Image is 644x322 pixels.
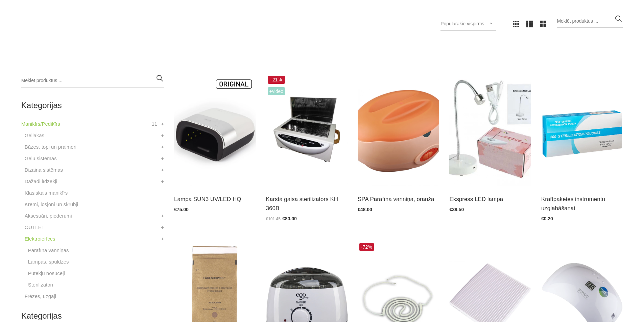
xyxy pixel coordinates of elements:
span: €75.00 [174,207,189,212]
a: + [161,223,164,231]
img: Karstā gaisa sterilizatoru var izmantot skaistumkopšanas salonos, manikīra kabinetos, ēdināšanas ... [266,74,348,186]
a: + [161,154,164,163]
span: €48.00 [358,207,372,212]
a: Klasiskais manikīrs [25,189,68,197]
img: Kraftpaketes instrumentu uzglabāšanai.Pieejami dažādi izmēri:135x280mm140x260mm90x260mm... [541,74,623,186]
a: + [161,131,164,140]
a: Dažādi līdzekļi [25,177,57,185]
img: Modelis: SUNUV 3Jauda: 48WViļņu garums: 365+405nmKalpošanas ilgums: 50000 HRSPogas vadība:10s/30s... [174,74,256,186]
a: Ekspress LED lampa [449,195,531,204]
a: Kraftpaketes instrumentu uzglabāšanai [541,195,623,213]
a: Elektroierīces [25,235,55,243]
a: Bāzes, topi un praimeri [25,143,76,151]
a: + [161,235,164,243]
input: Meklēt produktus ... [557,15,623,28]
a: Aksesuāri, piederumi [25,212,72,220]
a: OUTLET [25,223,45,231]
span: -21% [268,76,285,84]
a: Lampa SUN3 UV/LED HQ [174,195,256,204]
span: +Video [268,87,285,95]
img: Ekspress LED lampa.Ideāli piemērota šī brīža aktuālākajai gēla nagu pieaudzēšanas metodei - ekspr... [449,74,531,186]
a: Frēzes, uzgaļi [25,292,56,300]
a: Sterilizatori [28,281,53,289]
span: €80.00 [282,216,297,221]
span: €0.20 [541,216,553,221]
span: -72% [359,243,374,251]
span: €101.45 [266,217,281,221]
span: €39.50 [449,207,464,212]
a: + [161,177,164,185]
h2: Kategorijas [21,101,164,110]
a: Krēmi, losjoni un skrubji [25,200,78,208]
a: Karstā gaisa sterilizators KH 360B [266,195,348,213]
a: + [161,143,164,151]
a: Gēllakas [25,131,44,140]
a: SPA Parafīna vanniņa, oranža [358,195,439,204]
a: Dizaina sistēmas [25,166,63,174]
a: Lampas, spuldzes [28,258,69,266]
span: Populārākie vispirms [440,21,484,26]
a: + [161,166,164,174]
a: + [161,120,164,128]
a: Putekļu nosūcēji [28,269,65,277]
a: Parafīna vanniņas [28,246,69,254]
h2: Kategorijas [21,312,164,320]
img: Parafīna vanniņa roku un pēdu procedūrām. Parafīna aplikācijas momentāli padara ādu ļoti zīdainu,... [358,74,439,186]
a: Manikīrs/Pedikīrs [21,120,60,128]
input: Meklēt produktus ... [21,74,164,88]
a: Gēlu sistēmas [25,154,57,163]
a: + [161,212,164,220]
span: 11 [151,120,157,128]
